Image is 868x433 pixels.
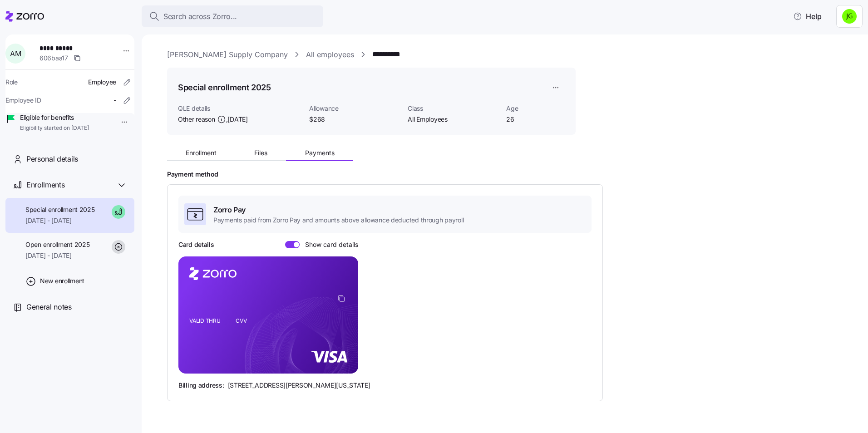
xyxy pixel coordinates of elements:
[305,150,335,156] span: Payments
[842,9,857,24] img: a4774ed6021b6d0ef619099e609a7ec5
[236,317,247,324] tspan: CVV
[506,104,565,113] span: Age
[254,150,267,156] span: Files
[40,276,84,285] span: New enrollment
[10,50,21,57] span: A M
[26,153,78,165] span: Personal details
[20,124,89,132] span: Eligibility started on [DATE]
[25,216,95,225] span: [DATE] - [DATE]
[142,5,323,27] button: Search across Zorro...
[309,115,400,124] span: $268
[786,7,829,25] button: Help
[167,49,288,60] a: [PERSON_NAME] Supply Company
[793,11,822,22] span: Help
[306,49,354,60] a: All employees
[178,104,302,113] span: QLE details
[39,54,68,63] span: 606baa17
[189,317,221,324] tspan: VALID THRU
[5,78,18,87] span: Role
[408,115,499,124] span: All Employees
[178,240,214,249] h3: Card details
[167,170,855,179] h2: Payment method
[178,115,248,124] span: Other reason ,
[26,179,64,191] span: Enrollments
[113,96,116,105] span: -
[163,11,237,22] span: Search across Zorro...
[5,96,41,105] span: Employee ID
[25,251,89,260] span: [DATE] - [DATE]
[213,204,464,216] span: Zorro Pay
[227,115,247,124] span: [DATE]
[309,104,400,113] span: Allowance
[26,301,72,313] span: General notes
[178,82,271,93] h1: Special enrollment 2025
[25,240,89,249] span: Open enrollment 2025
[408,104,499,113] span: Class
[337,295,345,303] button: copy-to-clipboard
[506,115,565,124] span: 26
[228,381,370,390] span: [STREET_ADDRESS][PERSON_NAME][US_STATE]
[300,241,358,248] span: Show card details
[20,113,89,122] span: Eligible for benefits
[186,150,217,156] span: Enrollment
[213,216,464,225] span: Payments paid from Zorro Pay and amounts above allowance deducted through payroll
[88,78,116,87] span: Employee
[178,381,224,390] span: Billing address:
[25,205,95,214] span: Special enrollment 2025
